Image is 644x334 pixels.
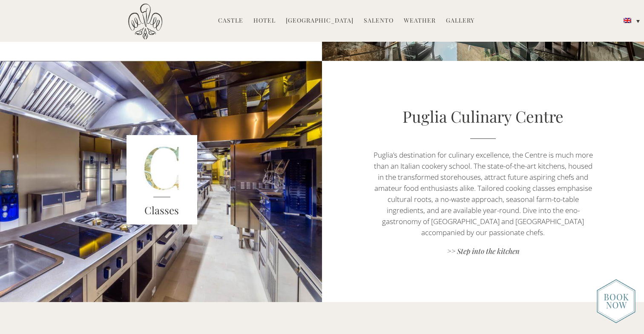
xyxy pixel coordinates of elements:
img: Castello di Ugento [128,3,162,40]
a: Puglia Culinary Centre [402,106,563,127]
img: new-booknow.png [597,279,635,323]
h3: Classes [126,203,197,218]
p: Puglia’s destination for culinary excellence, the Centre is much more than an Italian cookery sch... [370,150,595,238]
a: Weather [404,16,436,26]
img: English [624,18,631,23]
a: [GEOGRAPHIC_DATA] [286,16,354,26]
a: Salento [364,16,394,26]
a: Hotel [253,16,276,26]
a: Gallery [446,16,474,26]
img: castle-block_1.jpg [126,135,197,225]
a: >> Step into the kitchen [370,246,595,258]
a: Castle [218,16,243,26]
